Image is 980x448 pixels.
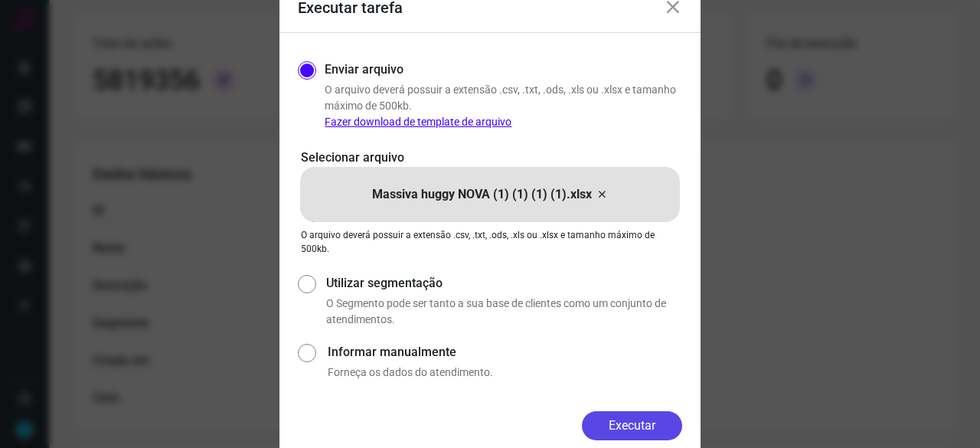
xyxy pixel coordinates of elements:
[328,365,682,381] p: Forneça os dados do atendimento.
[325,116,511,128] a: Fazer download de template de arquivo
[372,185,592,204] p: Massiva huggy NOVA (1) (1) (1) (1).xlsx
[328,343,682,361] label: Informar manualmente
[582,411,682,440] button: Executar
[301,149,679,167] p: Selecionar arquivo
[301,228,679,256] p: O arquivo deverá possuir a extensão .csv, .txt, .ods, .xls ou .xlsx e tamanho máximo de 500kb.
[326,296,682,328] p: O Segmento pode ser tanto a sua base de clientes como um conjunto de atendimentos.
[326,274,682,293] label: Utilizar segmentação
[325,60,403,79] label: Enviar arquivo
[325,82,682,130] p: O arquivo deverá possuir a extensão .csv, .txt, .ods, .xls ou .xlsx e tamanho máximo de 500kb.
